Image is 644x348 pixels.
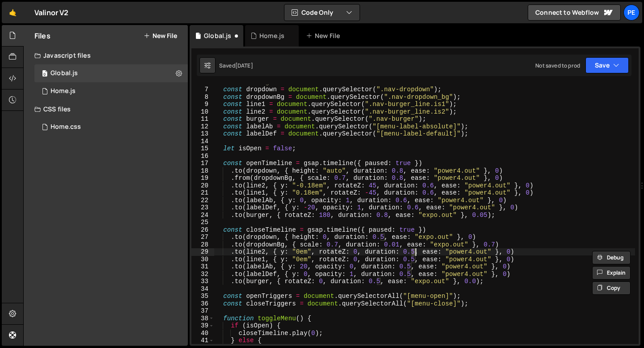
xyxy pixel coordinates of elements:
[191,153,214,160] div: 16
[191,248,214,256] div: 29
[191,204,214,212] div: 23
[191,219,214,226] div: 25
[34,31,51,41] h2: Files
[191,108,214,116] div: 10
[191,300,214,308] div: 36
[306,31,343,40] div: New File
[191,337,214,344] div: 41
[191,256,214,263] div: 30
[34,82,188,100] div: 17312/48035.js
[191,212,214,219] div: 24
[592,251,631,264] button: Debug
[623,4,640,21] a: Pe
[191,115,214,123] div: 11
[2,2,24,23] a: 🤙
[191,145,214,153] div: 15
[191,285,214,293] div: 34
[191,226,214,234] div: 26
[191,315,214,323] div: 38
[191,330,214,337] div: 40
[191,263,214,271] div: 31
[42,71,47,78] span: 0
[191,233,214,241] div: 27
[191,86,214,93] div: 7
[219,62,253,69] div: Saved
[585,57,629,73] button: Save
[191,278,214,285] div: 33
[34,118,188,136] div: 17312/48036.css
[592,266,631,280] button: Explain
[592,281,631,295] button: Copy
[24,47,188,64] div: Javascript files
[191,138,214,145] div: 14
[191,93,214,101] div: 8
[34,7,69,18] div: Valinor V2
[191,241,214,249] div: 28
[191,167,214,175] div: 18
[191,271,214,278] div: 32
[144,32,177,39] button: New File
[204,31,231,40] div: Global.js
[191,293,214,300] div: 35
[191,160,214,167] div: 17
[535,62,580,69] div: Not saved to prod
[235,62,253,69] div: [DATE]
[34,64,188,82] div: 17312/48098.js
[284,4,360,21] button: Code Only
[191,307,214,315] div: 37
[191,189,214,197] div: 21
[24,100,188,118] div: CSS files
[191,182,214,190] div: 20
[191,130,214,138] div: 13
[528,4,621,21] a: Connect to Webflow
[191,197,214,204] div: 22
[191,174,214,182] div: 19
[259,31,284,40] div: Home.js
[51,123,81,131] div: Home.css
[51,69,78,77] div: Global.js
[191,101,214,108] div: 9
[191,123,214,131] div: 12
[191,322,214,330] div: 39
[51,87,76,95] div: Home.js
